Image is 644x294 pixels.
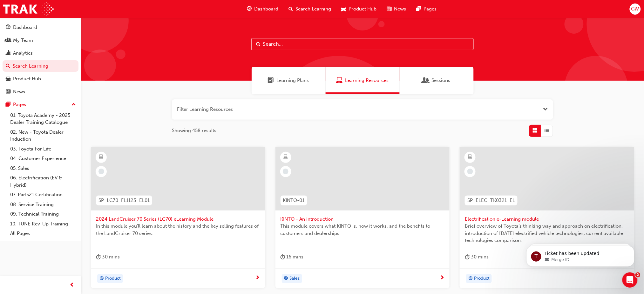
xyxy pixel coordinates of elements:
[6,38,10,43] span: people-icon
[172,127,216,134] span: Showing 458 results
[622,272,638,288] iframe: Intercom live chat
[440,275,444,281] span: next-icon
[71,101,76,109] span: up-icon
[465,253,489,261] div: 30 mins
[13,101,26,108] div: Pages
[283,197,305,204] span: KINTO-01
[465,216,629,223] span: Electrification e-Learning module
[517,232,644,277] iframe: Intercom notifications message
[281,253,285,261] span: duration-icon
[432,77,451,84] span: Sessions
[6,63,10,69] span: search-icon
[91,147,265,289] a: SP_LC70_FL1123_EL012024 LandCruiser 70 Series (LC70) eLearning ModuleIn this module you'll learn ...
[13,50,33,57] div: Analytics
[105,275,121,282] span: Product
[423,77,429,84] span: Sessions
[283,153,288,161] span: learningResourceType_ELEARNING-icon
[3,20,78,99] button: DashboardMy TeamAnalyticsSearch LearningProduct HubNews
[252,67,326,94] a: Learning PlansLearning Plans
[8,219,78,229] a: 10. TUNE Rev-Up Training
[13,24,37,31] div: Dashboard
[635,272,641,277] span: 2
[251,38,474,50] input: Search...
[467,169,473,174] span: learningRecordVerb_NONE-icon
[387,5,391,13] span: news-icon
[6,50,10,56] span: chart-icon
[295,5,331,13] span: Search Learning
[3,2,54,16] img: Trak
[290,275,300,282] span: Sales
[13,37,33,44] div: My Team
[3,86,78,98] a: News
[400,67,474,94] a: SessionsSessions
[6,102,10,108] span: pages-icon
[99,275,104,283] span: target-icon
[8,154,78,164] a: 04. Customer Experience
[336,3,382,16] a: car-iconProduct Hub
[3,35,78,46] a: My Team
[277,77,309,84] span: Learning Plans
[284,275,288,283] span: target-icon
[98,169,104,174] span: learningRecordVerb_NONE-icon
[96,253,120,261] div: 30 mins
[336,77,342,84] span: Learning Resources
[545,127,550,134] span: List
[268,77,274,84] span: Learning Plans
[281,223,445,237] span: This module covers what KINTO is, how it works, and the benefits to customers and dealerships.
[3,47,78,59] a: Analytics
[254,5,278,13] span: Dashboard
[3,99,78,110] button: Pages
[8,229,78,238] a: All Pages
[382,3,411,16] a: news-iconNews
[465,253,470,261] span: duration-icon
[96,253,101,261] span: duration-icon
[8,173,78,190] a: 06. Electrification (EV & Hybrid)
[256,41,261,48] span: Search
[288,5,293,13] span: search-icon
[468,153,472,161] span: learningResourceType_ELEARNING-icon
[6,25,10,30] span: guage-icon
[98,197,150,204] span: SP_LC70_FL1123_EL01
[474,275,490,282] span: Product
[6,76,10,82] span: car-icon
[630,3,641,15] button: GW
[283,169,288,174] span: learningRecordVerb_NONE-icon
[8,190,78,200] a: 07. Parts21 Certification
[8,209,78,219] a: 09. Technical Training
[96,216,260,223] span: 2024 LandCruiser 70 Series (LC70) eLearning Module
[3,60,78,72] a: Search Learning
[543,106,548,113] span: Open the filter
[8,144,78,154] a: 03. Toyota For Life
[99,153,104,161] span: learningResourceType_ELEARNING-icon
[8,110,78,127] a: 01. Toyota Academy - 2025 Dealer Training Catalogue
[416,5,421,13] span: pages-icon
[3,73,78,85] a: Product Hub
[349,5,376,13] span: Product Hub
[631,5,639,13] span: GW
[281,253,304,261] div: 16 mins
[468,275,473,283] span: target-icon
[96,223,260,237] span: In this module you'll learn about the history and the key selling features of the LandCruiser 70 ...
[281,216,445,223] span: KINTO - An introduction
[255,275,260,281] span: next-icon
[13,75,41,83] div: Product Hub
[8,164,78,173] a: 05. Sales
[467,197,515,204] span: SP_ELEC_TK0321_EL
[13,88,25,96] div: News
[345,77,389,84] span: Learning Resources
[341,5,346,13] span: car-icon
[8,200,78,210] a: 08. Service Training
[70,281,75,289] span: prev-icon
[247,5,252,13] span: guage-icon
[394,5,406,13] span: News
[533,127,538,134] span: Grid
[411,3,442,16] a: pages-iconPages
[326,67,400,94] a: Learning ResourcesLearning Resources
[3,22,78,33] a: Dashboard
